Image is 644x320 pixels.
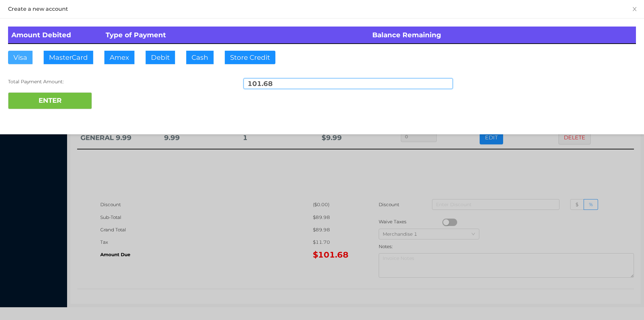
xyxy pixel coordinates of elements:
[102,27,369,44] th: Type of Payment
[8,92,92,109] button: ENTER
[8,5,636,13] div: Create a new account
[8,78,217,85] div: Total Payment Amount:
[146,51,175,64] button: Debit
[104,51,135,64] button: Amex
[369,27,636,44] th: Balance Remaining
[44,51,93,64] button: MasterCard
[186,51,214,64] button: Cash
[225,51,275,64] button: Store Credit
[8,27,102,44] th: Amount Debited
[632,6,637,12] i: icon: close
[8,51,33,64] button: Visa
